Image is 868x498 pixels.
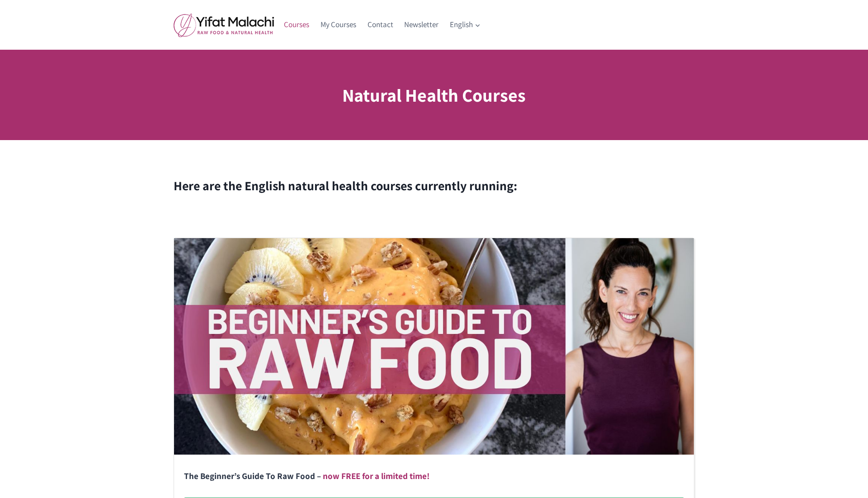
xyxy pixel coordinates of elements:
[174,13,274,37] img: yifat_logo41_en.png
[450,19,481,31] span: English
[362,14,399,36] a: Contact
[342,81,526,108] h1: Natural Health Courses
[174,176,694,195] h2: Here are the English natural health courses currently running:
[278,14,486,36] nav: Primary
[278,14,315,36] a: Courses
[399,14,444,36] a: Newsletter
[315,14,362,36] a: My Courses
[444,14,486,36] a: English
